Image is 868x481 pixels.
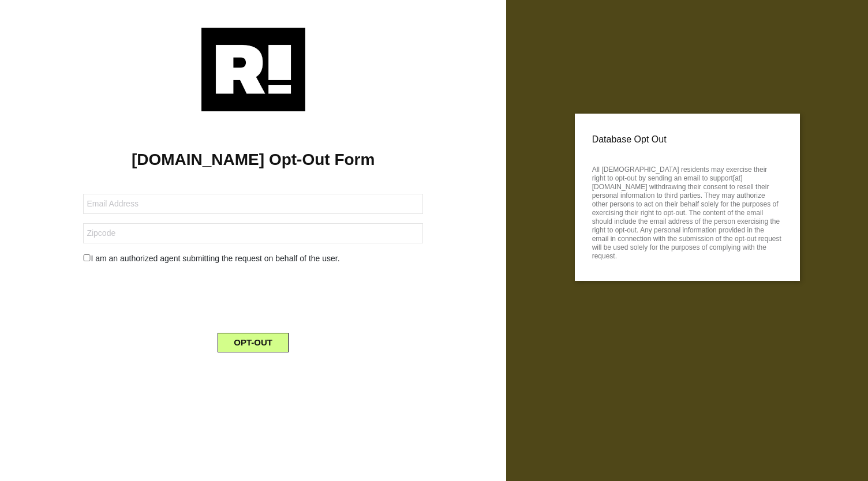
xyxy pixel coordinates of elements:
[592,162,783,261] p: All [DEMOGRAPHIC_DATA] residents may exercise their right to opt-out by sending an email to suppo...
[74,253,431,265] div: I am an authorized agent submitting the request on behalf of the user.
[17,150,489,170] h1: [DOMAIN_NAME] Opt-Out Form
[592,131,783,148] p: Database Opt Out
[83,194,422,214] input: Email Address
[166,274,341,319] iframe: reCAPTCHA
[218,333,289,352] button: OPT-OUT
[201,28,305,111] img: Retention.com
[83,223,422,243] input: Zipcode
